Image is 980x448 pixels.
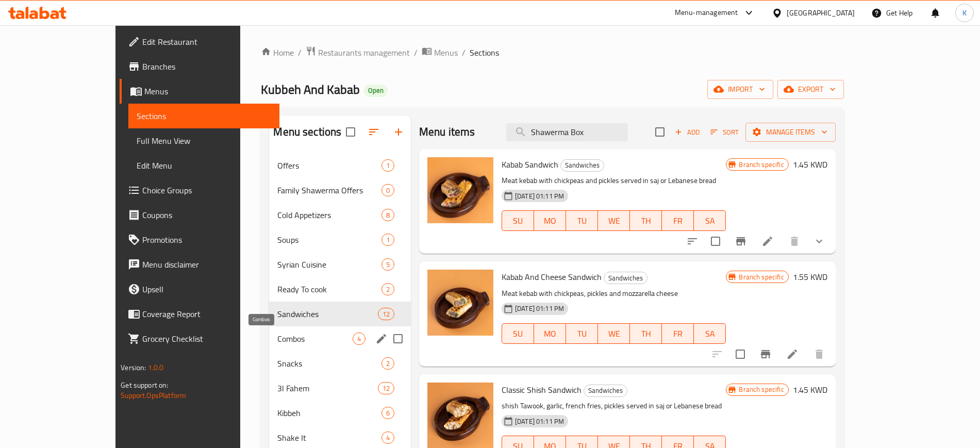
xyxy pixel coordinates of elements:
div: items [381,258,394,271]
span: export [786,83,836,96]
span: Cold Appetizers [277,209,381,221]
li: / [298,46,302,59]
span: [DATE] 01:11 PM [511,417,568,426]
nav: breadcrumb [261,46,843,59]
span: WE [602,326,626,341]
span: Coupons [142,209,271,221]
span: Kabab Sandwich [502,157,558,172]
span: TU [570,213,594,228]
button: import [707,80,773,99]
button: edit [374,331,389,346]
a: Support.OpsPlatform [121,389,186,402]
span: [DATE] 01:11 PM [511,304,568,313]
span: Sandwiches [604,272,647,284]
a: Sections [128,104,279,128]
span: 6 [382,408,394,418]
span: Sandwiches [277,308,377,320]
span: Snacks [277,357,381,370]
button: Branch-specific-item [728,229,753,254]
button: WE [598,210,630,231]
span: Branches [142,60,271,73]
span: TH [634,213,658,228]
span: 4 [353,334,365,344]
button: sort-choices [680,229,705,254]
span: SA [698,213,722,228]
span: SU [506,326,530,341]
span: Add [673,126,701,138]
p: Meat kebab with chickpeas and pickles served in saj or Lebanese bread [502,174,726,187]
span: Kubbeh And Kabab [261,78,360,101]
h2: Menu items [419,124,475,140]
span: Family Shawerma Offers [277,184,381,196]
span: Classic Shish Sandwich [502,382,582,397]
span: Sort [710,126,739,138]
h6: 1.45 KWD [793,383,827,397]
span: TU [570,326,594,341]
div: Snacks2 [269,351,411,376]
button: delete [782,229,807,254]
span: Offers [277,159,381,172]
div: items [378,382,394,394]
div: 3l Fahem12 [269,376,411,401]
span: Version: [121,361,146,374]
div: Combos4edit [269,326,411,351]
div: Ready To cook2 [269,277,411,302]
span: Syrian Cuisine [277,258,381,271]
span: SU [506,213,530,228]
span: Open [364,86,388,95]
span: Ready To cook [277,283,381,295]
span: 1.0.0 [148,361,164,374]
a: Restaurants management [306,46,410,59]
button: FR [662,210,694,231]
div: Family Shawerma Offers0 [269,178,411,203]
span: Edit Menu [137,159,271,172]
span: 4 [382,433,394,443]
button: Add section [386,120,411,144]
button: TH [630,323,662,344]
button: Add [671,124,704,140]
div: Menu-management [675,7,738,19]
li: / [462,46,466,59]
div: Syrian Cuisine5 [269,252,411,277]
span: [DATE] 01:11 PM [511,191,568,201]
div: Sandwiches [560,159,604,172]
button: TU [566,323,598,344]
span: Choice Groups [142,184,271,196]
span: Soups [277,234,381,246]
span: Menus [434,46,458,59]
button: SA [694,323,726,344]
span: 1 [382,235,394,245]
button: show more [807,229,832,254]
div: Sandwiches12 [269,302,411,326]
a: Menu disclaimer [120,252,279,277]
span: 8 [382,210,394,220]
div: Sandwiches [604,272,647,284]
div: items [381,159,394,172]
div: Offers1 [269,153,411,178]
span: Menu disclaimer [142,258,271,271]
a: Edit menu item [761,235,774,247]
span: Sort items [704,124,745,140]
button: WE [598,323,630,344]
img: Kabab Sandwich [427,157,493,223]
p: shish Tawook, garlic, french fries, pickles served in saj or Lebanese bread [502,400,726,412]
div: Open [364,85,388,97]
a: Upsell [120,277,279,302]
svg: Show Choices [813,235,825,247]
button: TH [630,210,662,231]
span: Sort sections [361,120,386,144]
a: Coverage Report [120,302,279,326]
span: TH [634,326,658,341]
span: Branch specific [735,272,788,282]
a: Edit Restaurant [120,29,279,54]
div: items [381,209,394,221]
a: Promotions [120,227,279,252]
span: 5 [382,260,394,270]
a: Grocery Checklist [120,326,279,351]
button: Manage items [745,123,836,142]
a: Edit menu item [786,348,799,360]
span: MO [538,213,562,228]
